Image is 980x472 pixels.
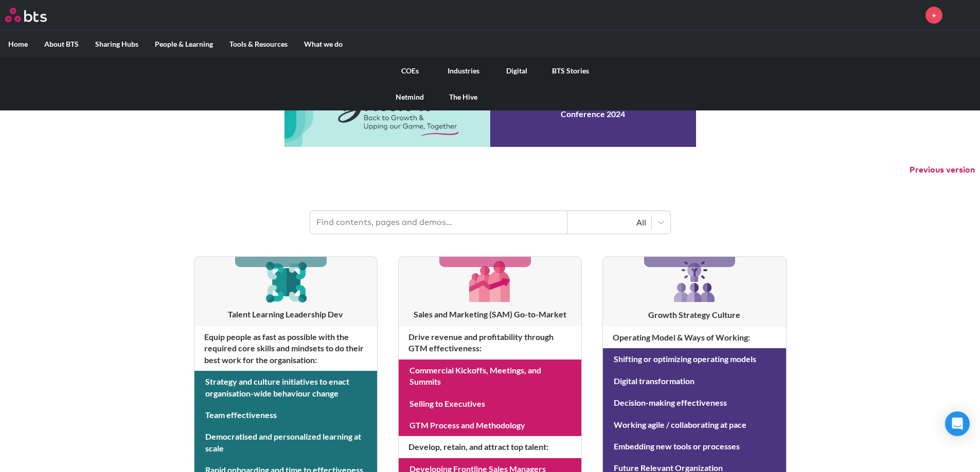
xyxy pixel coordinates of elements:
div: Open Intercom Messenger [945,411,970,436]
h4: Operating Model & Ways of Working : [603,327,786,348]
input: Find contents, pages and demos... [310,211,567,234]
a: Profile [950,3,975,27]
label: Sharing Hubs [87,31,147,58]
button: Previous version [910,164,975,176]
img: [object Object] [670,257,719,306]
h3: Talent Learning Leadership Dev [194,309,377,320]
div: All [573,217,646,228]
label: People & Learning [147,31,221,58]
a: Go home [5,8,66,22]
label: What we do [296,31,351,58]
h3: Growth Strategy Culture [603,309,786,320]
img: [object Object] [466,257,514,306]
h4: Drive revenue and profitability through GTM effectiveness : [399,326,581,360]
label: About BTS [36,31,87,58]
img: [object Object] [261,257,310,306]
h4: Equip people as fast as possible with the required core skills and mindsets to do their best work... [194,326,377,371]
label: Tools & Resources [221,31,296,58]
h4: Develop, retain, and attract top talent : [399,436,581,458]
h3: Sales and Marketing (SAM) Go-to-Market [399,309,581,320]
img: BTS Logo [5,8,47,22]
a: + [925,7,942,24]
img: Robin Clawson [950,3,975,27]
